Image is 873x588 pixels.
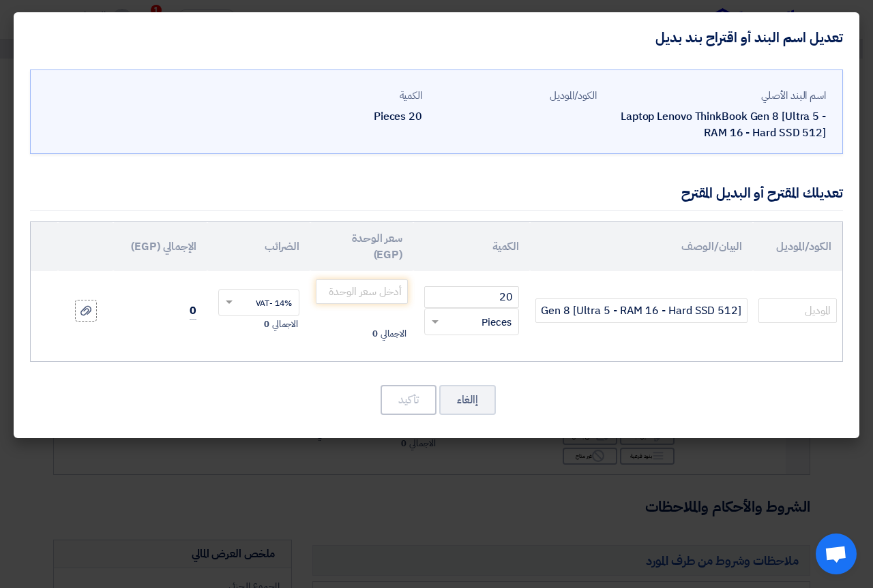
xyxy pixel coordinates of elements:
div: الكمية [258,88,422,104]
input: الموديل [758,298,837,323]
div: اسم البند الأصلي [608,88,826,104]
button: تأكيد [381,385,436,415]
input: RFQ_STEP1.ITEMS.2.AMOUNT_TITLE [424,286,519,308]
div: 20 Pieces [258,108,422,125]
div: Open chat [816,533,857,574]
th: البيان/الوصف [530,222,753,271]
span: 0 [264,318,269,331]
ng-select: VAT [218,289,299,316]
span: Pieces [482,315,512,330]
span: الاجمالي [272,318,298,331]
input: أدخل سعر الوحدة [316,279,408,304]
span: 0 [372,327,378,341]
th: سعر الوحدة (EGP) [310,222,413,271]
span: 0 [190,303,196,320]
th: الإجمالي (EGP) [113,222,207,271]
input: Add Item Description [535,298,748,323]
span: الاجمالي [381,327,406,341]
div: الكود/الموديل [433,88,597,104]
th: الكود/الموديل [753,222,842,271]
div: Laptop Lenovo ThinkBook Gen 8 [Ultra 5 - RAM 16 - Hard SSD 512] [608,108,826,141]
button: إالغاء [439,385,496,415]
div: تعديلك المقترح أو البديل المقترح [681,183,843,203]
th: الضرائب [207,222,310,271]
th: الكمية [413,222,530,271]
h4: تعديل اسم البند أو اقتراح بند بديل [655,29,843,46]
